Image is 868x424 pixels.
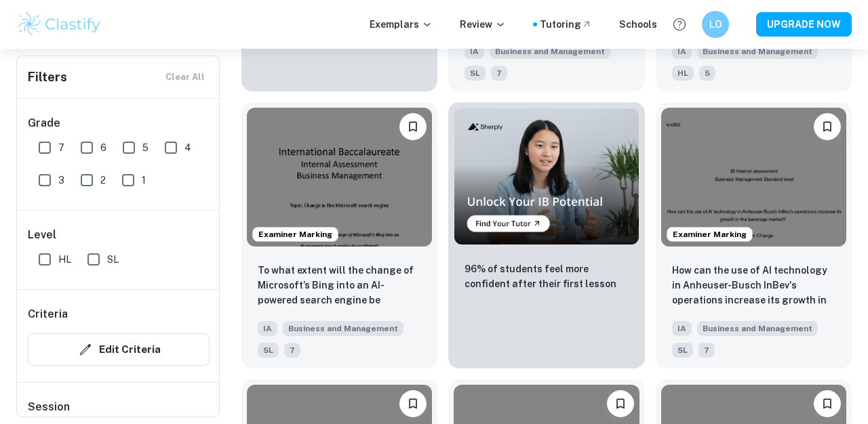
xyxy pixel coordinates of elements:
[672,321,692,336] span: IA
[667,228,752,240] span: Examiner Marking
[465,261,628,291] p: 96% of students feel more confident after their first lesson
[607,390,634,417] button: Bookmark
[465,66,486,81] span: SL
[258,321,277,336] span: IA
[619,17,657,32] a: Schools
[708,17,724,32] h6: LO
[283,321,403,336] span: Business and Management
[448,102,644,368] a: Thumbnail96% of students feel more confident after their first lesson
[28,306,68,322] h6: Criteria
[28,115,210,131] h6: Grade
[697,44,818,59] span: Business and Management
[28,227,210,243] h6: Level
[58,252,71,267] span: HL
[253,228,338,240] span: Examiner Marking
[699,66,715,81] span: 5
[58,140,64,155] span: 7
[814,113,841,140] button: Bookmark
[399,113,427,140] button: Bookmark
[258,263,421,309] p: To what extent will the change of Microsoft’s Bing into an AI-powered search engine be profitable?
[465,44,484,59] span: IA
[142,140,149,155] span: 5
[258,343,279,358] span: SL
[370,17,433,32] p: Exemplars
[672,263,835,309] p: How can the use of AI technology in Anheuser-Busch InBev's operations increase its growth in the ...
[656,102,852,368] a: Examiner MarkingBookmarkHow can the use of AI technology in Anheuser-Busch InBev's operations inc...
[28,68,67,87] h6: Filters
[16,11,102,38] img: Clastify logo
[284,343,300,358] span: 7
[107,252,119,267] span: SL
[241,102,437,368] a: Examiner MarkingBookmarkTo what extent will the change of Microsoft’s Bing into an AI-powered sea...
[460,17,506,32] p: Review
[100,140,106,155] span: 6
[756,12,852,37] button: UPGRADE NOW
[672,343,693,358] span: SL
[399,390,427,417] button: Bookmark
[184,140,191,155] span: 4
[540,17,592,32] a: Tutoring
[491,66,507,81] span: 7
[142,173,146,188] span: 1
[698,343,715,358] span: 7
[668,13,691,36] button: Help and Feedback
[814,390,841,417] button: Bookmark
[672,44,692,59] span: IA
[661,108,846,247] img: Business and Management IA example thumbnail: How can the use of AI technology in Anhe
[672,66,694,81] span: HL
[58,173,64,188] span: 3
[247,108,432,247] img: Business and Management IA example thumbnail: To what extent will the change of Micros
[697,321,818,336] span: Business and Management
[100,173,106,188] span: 2
[702,11,729,38] button: LO
[454,108,639,246] img: Thumbnail
[490,44,610,59] span: Business and Management
[28,333,210,366] button: Edit Criteria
